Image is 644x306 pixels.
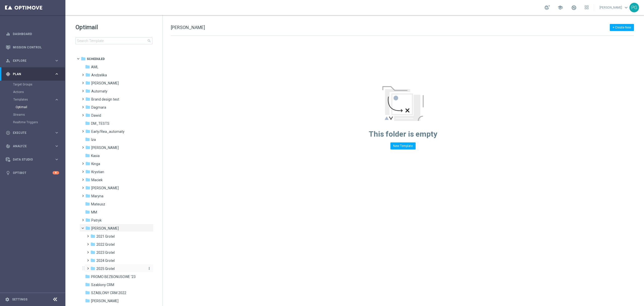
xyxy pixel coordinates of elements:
i: folder [85,97,90,102]
button: person_search Explore keyboard_arrow_right [6,59,59,63]
h1: Optimail [75,23,152,31]
i: track_changes [6,144,10,148]
i: folder [85,290,90,295]
span: Krystian [91,170,104,174]
i: gps_fixed [6,72,10,76]
i: keyboard_arrow_right [54,97,59,102]
span: Kamil N. [91,145,119,150]
div: Analyze [6,144,54,148]
div: Realtime Triggers [13,118,65,126]
a: Optibot [13,166,53,179]
div: Target Groups [13,81,65,88]
div: Data Studio [6,157,54,162]
div: Mission Control [6,41,59,54]
span: Maciek [91,178,103,182]
div: Execute [6,131,54,135]
i: folder [85,129,90,134]
span: Execute [13,131,54,134]
div: Templates [13,96,65,111]
button: Data Studio keyboard_arrow_right [6,158,59,162]
div: Actions [13,88,65,96]
i: folder [85,88,90,94]
span: 2021 Grotel [96,234,115,239]
span: 2025 Grotel [96,266,115,271]
i: folder [85,145,90,150]
span: Tomek K. [91,299,118,303]
span: Iza [91,137,96,142]
a: Optimail [16,105,52,109]
span: Early/Rea_automaty [91,129,125,134]
i: folder [85,298,90,303]
i: folder [85,177,90,182]
div: Explore [6,58,54,63]
i: folder [85,72,90,77]
span: AML [91,65,98,69]
a: Realtime Triggers [13,120,52,124]
i: folder [85,161,90,166]
div: PG [629,3,639,12]
div: gps_fixed Plan keyboard_arrow_right [6,72,59,76]
span: DM_TESTS [91,121,109,126]
i: folder [90,258,95,263]
i: folder [85,201,90,206]
span: Plan [13,73,54,76]
button: New Template [390,142,416,149]
span: Brand design test [91,97,119,102]
div: Mission Control [6,45,59,49]
i: folder [85,121,90,126]
span: [PERSON_NAME] [171,25,205,30]
i: folder [85,209,90,215]
button: lightbulb Optibot 8 [6,171,59,175]
div: Plan [6,72,54,76]
i: folder [85,185,90,190]
span: search [147,39,151,43]
span: PROMO BEZBONUSOWE '23 [91,274,136,279]
span: Dagmara [91,105,106,110]
span: Kinga [91,162,100,166]
i: more_vert [147,266,151,270]
i: folder [85,80,90,85]
span: 2024 Grotel [96,258,115,263]
span: Templates [13,98,49,101]
span: Analyze [13,145,54,148]
i: folder [85,193,90,198]
span: Piotr G. [91,226,119,231]
span: Automaty [91,89,107,94]
i: folder [85,226,90,231]
a: Settings [12,298,27,301]
i: play_circle_outline [6,131,10,135]
div: Templates [13,98,54,101]
i: equalizer [6,32,10,36]
div: equalizer Dashboard [6,32,59,36]
a: [PERSON_NAME]keyboard_arrow_down [599,4,629,11]
i: lightbulb [6,171,10,175]
button: more_vert [146,266,151,271]
span: MM [91,210,97,215]
i: folder [90,242,95,247]
i: folder [85,169,90,174]
i: keyboard_arrow_right [54,72,59,76]
a: Target Groups [13,82,52,86]
a: Dashboard [13,27,59,41]
span: Dawid [91,113,101,118]
i: keyboard_arrow_right [54,130,59,135]
span: Maryna [91,194,103,198]
span: Kasia [91,154,100,158]
span: Data Studio [13,158,54,161]
span: keyboard_arrow_down [623,5,629,10]
i: folder [85,153,90,158]
i: folder [81,56,86,61]
button: play_circle_outline Execute keyboard_arrow_right [6,131,59,135]
i: keyboard_arrow_right [54,157,59,162]
i: person_search [6,58,10,63]
span: school [557,5,563,10]
i: keyboard_arrow_right [54,58,59,63]
i: folder [90,234,95,239]
i: folder [85,274,90,279]
span: Marcin G. [91,186,119,190]
span: Patryk [91,218,102,223]
i: folder [90,250,95,255]
i: folder [85,105,90,110]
